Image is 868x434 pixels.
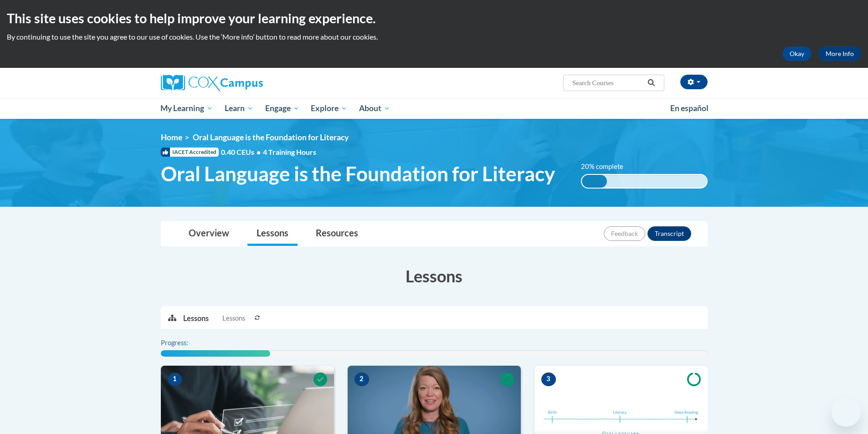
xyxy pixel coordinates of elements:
[193,133,349,142] span: Oral Language is the Foundation for Literacy
[263,148,316,156] span: 4 Training Hours
[147,98,721,119] div: Main menu
[161,133,182,142] a: Home
[818,46,861,61] a: More Info
[354,373,369,386] span: 2
[247,222,298,246] a: Lessons
[7,32,861,42] p: By continuing to use the site you agree to our use of cookies. Use the ‘More info’ button to read...
[571,77,644,88] input: Search Courses
[161,75,263,91] img: Cox Campus
[581,162,633,172] label: 20% complete
[644,77,658,88] button: Search
[161,338,213,348] label: Progress:
[664,99,714,118] a: En español
[180,222,238,246] a: Overview
[7,9,861,27] h2: This site uses cookies to help improve your learning experience.
[225,103,253,114] span: Learn
[680,75,708,89] button: Account Settings
[670,103,709,113] span: En español
[259,98,305,119] a: Engage
[832,398,861,427] iframe: Button to launch messaging window
[353,98,396,119] a: About
[305,98,353,119] a: Explore
[219,98,259,119] a: Learn
[541,373,556,386] span: 3
[161,162,555,186] span: Oral Language is the Foundation for Literacy
[307,222,367,246] a: Resources
[604,226,645,241] button: Feedback
[359,103,390,114] span: About
[782,46,812,61] button: Okay
[221,147,263,157] span: 0.40 CEUs
[161,265,708,287] h3: Lessons
[582,175,607,188] div: 20% complete
[265,103,299,114] span: Engage
[257,148,261,156] span: •
[311,103,347,114] span: Explore
[155,98,219,119] a: My Learning
[183,313,209,323] p: Lessons
[161,148,219,157] span: IACET Accredited
[168,373,182,386] span: 1
[161,75,334,91] a: Cox Campus
[222,313,245,323] span: Lessons
[160,103,213,114] span: My Learning
[647,226,691,241] button: Transcript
